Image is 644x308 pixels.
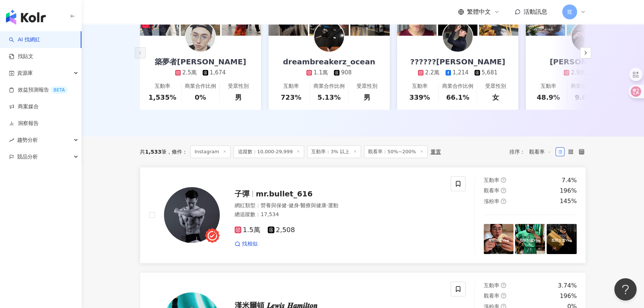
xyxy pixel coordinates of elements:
div: 66.1% [446,93,469,102]
div: 男 [364,93,370,102]
span: question-circle [501,188,506,193]
span: 營養與保健 [261,202,287,208]
a: searchAI 找網紅 [9,36,40,44]
div: 築夢者[PERSON_NAME] [147,57,254,67]
a: KOL Avatar子彈mr.bullet_616網紅類型：營養與保健·健身·醫療與健康·運動總追蹤數：17,5341.5萬2,508找相似互動率question-circle7.4%觀看率qu... [140,167,586,263]
div: 723% [281,93,302,102]
div: 0% [195,93,206,102]
span: 條件 ： [167,149,187,155]
a: 效益預測報告BETA [9,86,68,94]
img: KOL Avatar [443,22,473,52]
div: 1.1萬 [313,69,328,77]
span: question-circle [501,283,506,288]
span: question-circle [501,293,506,298]
img: KOL Avatar [314,22,344,52]
span: 互動率 [484,282,499,288]
span: 觀看率 [484,187,499,193]
span: 觀看率：50%~200% [364,145,428,158]
div: 受眾性別 [485,83,506,90]
span: 窕 [567,8,572,16]
div: 339% [409,93,430,102]
div: 2.2萬 [425,69,439,77]
div: 共 筆 [140,149,167,155]
a: 找相似 [235,240,258,248]
div: 商業合作比例 [313,83,345,90]
span: 觀看率 [529,146,551,158]
span: 繁體中文 [467,8,491,16]
div: 互動率 [283,83,299,90]
span: · [299,202,300,208]
div: 互動率 [541,83,556,90]
span: 追蹤數：10,000-29,999 [234,145,304,158]
div: 7.4% [561,176,577,185]
img: KOL Avatar [164,187,220,243]
div: 商業合作比例 [185,83,216,90]
span: 2,508 [268,226,295,234]
div: dreambreakerz_ocean [276,57,383,67]
div: 總追蹤數 ： 17,534 [235,211,442,218]
span: 健身 [288,202,299,208]
div: 48.9% [537,93,560,102]
span: 1.5萬 [235,226,260,234]
span: 互動率 [484,177,499,183]
div: 排序： [509,146,556,158]
img: logo [6,10,46,25]
iframe: Help Scout Beacon - Open [614,278,637,301]
span: · [326,202,328,208]
a: dreambreakerz_ocean1.1萬908互動率723%商業合作比例5.13%受眾性別男 [268,36,390,110]
span: rise [9,138,14,143]
span: 漲粉率 [484,198,499,204]
div: [PERSON_NAME]? [542,57,631,67]
span: 醫療與健康 [300,202,326,208]
a: 洞察報告 [9,120,39,127]
span: 趨勢分析 [17,132,38,148]
span: mr.bullet_616 [256,189,313,198]
span: question-circle [501,199,506,204]
div: 男 [235,93,242,102]
img: KOL Avatar [571,22,601,52]
div: 1,535% [148,93,176,102]
div: 3.74% [558,282,577,290]
span: 找相似 [242,240,258,248]
div: 2.5萬 [182,69,197,77]
img: KOL Avatar [186,22,215,52]
div: 互動率 [412,83,428,90]
span: 1,533 [145,149,161,155]
a: ??????[PERSON_NAME]2.2萬1,2145,681互動率339%商業合作比例66.1%受眾性別女 [397,36,518,110]
div: 1,674 [210,69,226,77]
div: 商業合作比例 [571,83,602,90]
div: 196% [560,292,577,300]
div: 女 [492,93,499,102]
span: 觀看率 [484,293,499,299]
span: Instagram [190,145,231,158]
a: 商案媒合 [9,103,39,110]
div: 網紅類型 ： [235,202,442,209]
span: question-circle [501,177,506,183]
div: 9.09% [575,93,598,102]
div: 商業合作比例 [442,83,473,90]
span: · [287,202,288,208]
div: 2.9萬 [571,69,585,77]
span: 互動率：3% 以上 [307,145,361,158]
a: 找貼文 [9,53,33,60]
div: 重置 [431,149,441,155]
div: ??????[PERSON_NAME] [403,57,513,67]
div: 908 [341,69,352,77]
span: 競品分析 [17,148,38,165]
img: post-image [515,224,545,254]
div: 受眾性別 [228,83,249,90]
img: post-image [484,224,514,254]
div: 受眾性別 [357,83,377,90]
span: 資源庫 [17,65,33,81]
div: 145% [560,197,577,205]
div: 5.13% [318,93,341,102]
div: 互動率 [155,83,170,90]
a: 築夢者[PERSON_NAME]2.5萬1,674互動率1,535%商業合作比例0%受眾性別男 [140,36,261,110]
span: 運動 [328,202,338,208]
span: 子彈 [235,189,249,198]
img: post-image [547,224,577,254]
div: 1,214 [453,69,468,77]
div: 196% [560,187,577,195]
div: 5,681 [482,69,498,77]
span: 活動訊息 [524,8,547,15]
